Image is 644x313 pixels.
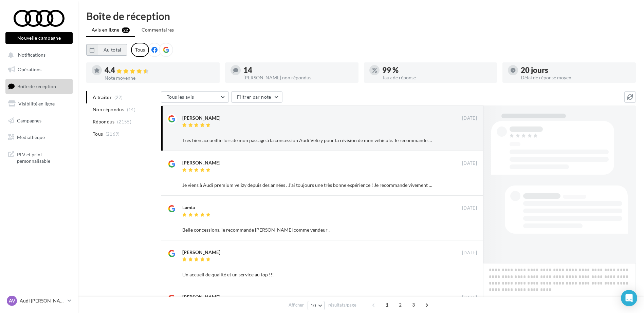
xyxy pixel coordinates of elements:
[4,62,74,77] a: Opérations
[17,117,41,123] span: Campagnes
[462,250,477,256] span: [DATE]
[98,44,127,56] button: Au total
[231,91,282,103] button: Filtrer par note
[308,301,325,310] button: 10
[18,66,41,72] span: Opérations
[86,11,636,21] div: Boîte de réception
[105,66,214,74] div: 4.4
[86,44,127,56] button: Au total
[621,290,637,306] div: Open Intercom Messenger
[17,83,56,89] span: Boîte de réception
[142,27,174,33] span: Commentaires
[182,182,433,189] div: Je viens à Audi premium velizy depuis des années . J’ai toujours une très bonne expérience ! Je r...
[395,299,406,310] span: 2
[17,150,70,164] span: PLV et print personnalisable
[106,131,120,137] span: (2169)
[9,297,15,304] span: AV
[4,147,74,167] a: PLV et print personnalisable
[93,118,115,125] span: Répondus
[5,294,73,307] a: AV Audi [PERSON_NAME]
[5,32,73,44] button: Nouvelle campagne
[182,115,220,121] div: [PERSON_NAME]
[462,115,477,121] span: [DATE]
[243,66,353,74] div: 14
[4,114,74,128] a: Campagnes
[20,297,65,304] p: Audi [PERSON_NAME]
[18,52,45,58] span: Notifications
[382,66,492,74] div: 99 %
[182,294,220,300] div: [PERSON_NAME]
[4,130,74,144] a: Médiathèque
[462,295,477,301] span: [DATE]
[289,302,304,308] span: Afficher
[93,106,124,113] span: Non répondus
[328,302,356,308] span: résultats/page
[4,79,74,94] a: Boîte de réception
[311,303,316,308] span: 10
[105,76,214,80] div: Note moyenne
[161,91,229,103] button: Tous les avis
[182,204,195,211] div: Lamia
[182,137,433,144] div: Très bien accueillie lors de mon passage à la concession Audi Velizy pour la révision de mon véhi...
[182,249,220,256] div: [PERSON_NAME]
[182,271,433,278] div: Un accueil de qualité et un service au top !!!
[382,75,492,80] div: Taux de réponse
[93,131,103,137] span: Tous
[17,134,45,140] span: Médiathèque
[182,159,220,166] div: [PERSON_NAME]
[127,107,135,112] span: (14)
[462,160,477,167] span: [DATE]
[462,205,477,211] span: [DATE]
[117,119,131,124] span: (2155)
[167,94,194,100] span: Tous les avis
[382,299,392,310] span: 1
[521,66,630,74] div: 20 jours
[131,43,149,57] div: Tous
[408,299,419,310] span: 3
[182,227,433,233] div: Belle concessions, je recommande [PERSON_NAME] comme vendeur .
[4,97,74,111] a: Visibilité en ligne
[243,75,353,80] div: [PERSON_NAME] non répondus
[18,101,55,106] span: Visibilité en ligne
[521,75,630,80] div: Délai de réponse moyen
